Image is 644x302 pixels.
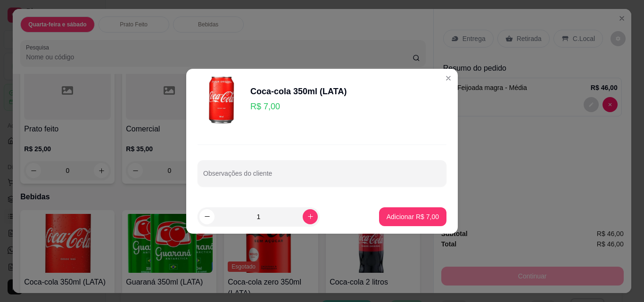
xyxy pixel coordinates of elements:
p: R$ 7,00 [250,100,347,113]
p: Adicionar R$ 7,00 [387,212,439,221]
button: Close [441,71,456,86]
button: decrease-product-quantity [199,209,215,224]
img: product-image [198,76,245,123]
button: increase-product-quantity [303,209,318,224]
button: Adicionar R$ 7,00 [379,207,446,226]
input: Observações do cliente [203,172,441,182]
div: Coca-cola 350ml (LATA) [250,85,347,98]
